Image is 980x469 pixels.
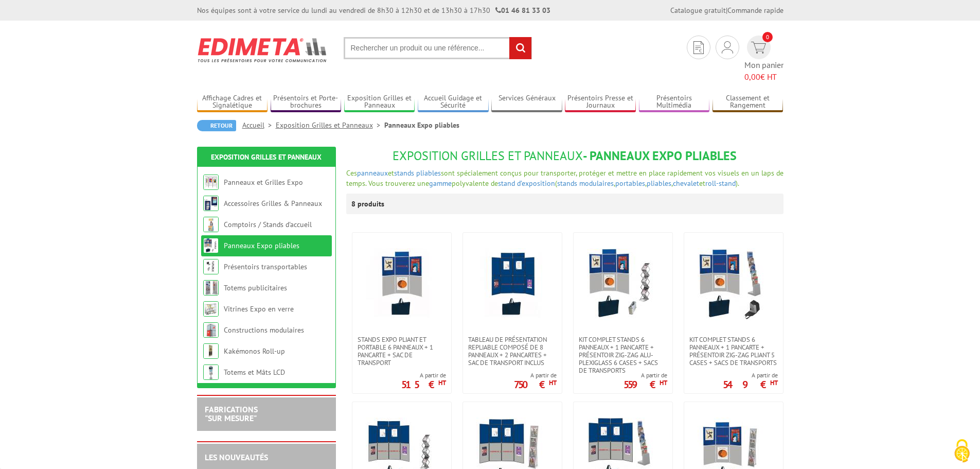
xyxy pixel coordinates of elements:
[770,378,778,387] sup: HT
[205,404,258,424] a: FABRICATIONS"Sur Mesure"
[203,196,219,211] img: Accessoires Grilles & Panneaux
[429,179,452,188] a: gamme
[723,371,778,379] span: A partir de
[587,248,659,320] img: Kit complet stands 6 panneaux + 1 pancarte + présentoir zig-zag alu-plexiglass 6 cases + sacs de ...
[203,238,219,253] img: Panneaux Expo pliables
[762,32,773,42] span: 0
[751,42,766,54] img: devis rapide
[242,120,276,130] a: Accueil
[623,381,667,388] p: 559 €
[366,248,438,320] img: Stands expo pliant et portable 6 panneaux + 1 pancarte + sac de transport
[712,94,783,111] a: Classement et Rangement
[224,325,304,335] a: Constructions modulaires
[670,6,726,15] a: Catalogue gratuit
[684,336,783,367] a: Kit complet stands 6 panneaux + 1 pancarte + présentoir zig-zag pliant 5 cases + sacs de transports
[944,434,980,469] button: Cookies (fenêtre modale)
[203,175,219,190] img: Panneaux et Grilles Expo
[693,41,704,54] img: devis rapide
[224,220,312,229] a: Comptoirs / Stands d'accueil
[276,120,384,130] a: Exposition Grilles et Panneaux
[224,283,287,292] a: Totems publicitaires
[197,94,268,111] a: Affichage Cadres et Signalétique
[418,94,489,111] a: Accueil Guidage et Sécurité
[401,371,446,379] span: A partir de
[670,5,783,15] div: |
[344,94,415,111] a: Exposition Grilles et Panneaux
[352,336,451,367] a: Stands expo pliant et portable 6 panneaux + 1 pancarte + sac de transport
[197,120,236,131] a: Retour
[463,336,562,367] a: TABLEAU DE PRÉSENTATION REPLIABLE COMPOSÉ DE 8 panneaux + 2 pancartes + sac de transport inclus
[224,178,303,187] a: Panneaux et Grilles Expo
[495,6,550,15] strong: 01 46 81 33 03
[394,168,414,178] a: stands
[224,304,294,314] a: Vitrines Expo en verre
[660,378,667,387] sup: HT
[579,336,667,374] span: Kit complet stands 6 panneaux + 1 pancarte + présentoir zig-zag alu-plexiglass 6 cases + sacs de ...
[727,6,783,15] a: Commande rapide
[211,152,322,162] a: Exposition Grilles et Panneaux
[357,168,388,178] a: panneaux
[346,168,394,178] span: Ces et
[203,259,219,274] img: Présentoirs transportables
[476,248,548,320] img: TABLEAU DE PRÉSENTATION REPLIABLE COMPOSÉ DE 8 panneaux + 2 pancartes + sac de transport inclus
[574,336,672,374] a: Kit complet stands 6 panneaux + 1 pancarte + présentoir zig-zag alu-plexiglass 6 cases + sacs de ...
[203,364,219,380] img: Totems et Mâts LCD
[744,72,760,82] span: 0,00
[224,346,285,356] a: Kakémonos Roll-up
[514,371,557,379] span: A partir de
[203,217,219,232] img: Comptoirs / Stands d'accueil
[224,262,307,271] a: Présentoirs transportables
[722,41,733,54] img: devis rapide
[197,31,328,69] img: Edimeta
[705,179,736,188] a: roll-stand
[205,452,268,462] a: LES NOUVEAUTÉS
[203,322,219,338] img: Constructions modulaires
[358,336,446,367] span: Stands expo pliant et portable 6 panneaux + 1 pancarte + sac de transport
[615,179,645,188] a: portables
[203,301,219,317] img: Vitrines Expo en verre
[498,179,555,188] a: stand d’exposition
[468,336,557,367] span: TABLEAU DE PRÉSENTATION REPLIABLE COMPOSÉ DE 8 panneaux + 2 pancartes + sac de transport inclus
[744,59,783,83] span: Mon panier
[203,280,219,296] img: Totems publicitaires
[565,94,636,111] a: Présentoirs Presse et Journaux
[689,336,778,367] span: Kit complet stands 6 panneaux + 1 pancarte + présentoir zig-zag pliant 5 cases + sacs de transports
[271,94,342,111] a: Présentoirs et Porte-brochures
[416,168,441,178] a: pliables
[197,5,550,15] div: Nos équipes sont à votre service du lundi au vendredi de 8h30 à 12h30 et de 13h30 à 17h30
[514,381,557,388] p: 750 €
[346,149,783,163] h1: - Panneaux Expo pliables
[744,36,783,83] a: devis rapide 0 Mon panier 0,00€ HT
[384,120,459,130] li: Panneaux Expo pliables
[549,378,557,387] sup: HT
[351,194,390,214] p: 8 produits
[623,371,667,379] span: A partir de
[346,168,783,188] span: sont spécialement conçus pour transporter, protéger et mettre en place rapidement vos visuels en ...
[224,368,285,377] a: Totems et Mâts LCD
[224,199,322,208] a: Accessoires Grilles & Panneaux
[509,37,531,59] input: rechercher
[949,438,975,464] img: Cookies (fenêtre modale)
[698,248,770,320] img: Kit complet stands 6 panneaux + 1 pancarte + présentoir zig-zag pliant 5 cases + sacs de transports
[224,241,299,250] a: Panneaux Expo pliables
[557,179,614,188] a: stands modulaires
[673,179,699,188] a: chevalet
[401,381,446,388] p: 515 €
[491,94,562,111] a: Services Généraux
[723,381,778,388] p: 549 €
[393,148,583,164] span: Exposition Grilles et Panneaux
[639,94,710,111] a: Présentoirs Multimédia
[344,37,532,59] input: Rechercher un produit ou une référence...
[647,179,671,188] a: pliables
[438,378,446,387] sup: HT
[555,179,739,188] span: ( , , , et ).
[203,343,219,359] img: Kakémonos Roll-up
[744,71,783,83] span: € HT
